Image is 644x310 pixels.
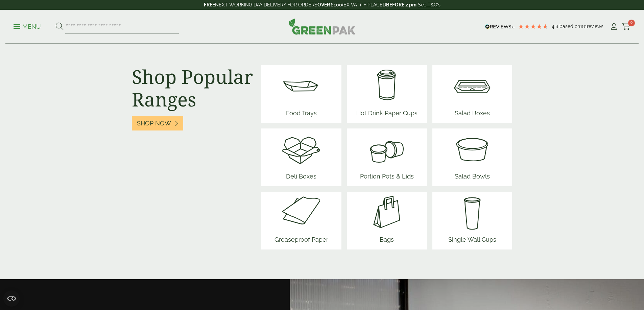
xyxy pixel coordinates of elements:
img: Salad_box.svg [452,65,493,106]
a: Bags [366,192,407,249]
span: 4.8 [552,24,559,29]
span: Based on [559,24,580,29]
a: Deli Boxes [281,128,321,186]
span: Hot Drink Paper Cups [354,106,420,123]
a: Salad Boxes [452,65,493,123]
span: Salad Boxes [452,106,493,123]
span: Portion Pots & Lids [357,169,416,186]
span: Bags [366,232,407,249]
span: reviews [587,24,603,29]
i: Cart [622,23,630,30]
img: HotDrink_paperCup.svg [354,65,420,106]
a: Portion Pots & Lids [357,128,416,186]
span: 0 [628,20,635,26]
span: Deli Boxes [281,169,321,186]
img: PortionPots.svg [357,128,416,169]
strong: FREE [204,2,215,7]
strong: BEFORE 2 pm [386,2,416,7]
img: plain-soda-cup.svg [446,192,499,232]
img: REVIEWS.io [485,24,515,29]
span: Salad Bowls [452,169,493,186]
span: Shop Now [137,120,171,127]
div: 4.78 Stars [518,23,548,29]
img: GreenPak Supplies [289,18,356,34]
span: Single Wall Cups [446,232,499,249]
a: Menu [14,23,41,29]
h2: Shop Popular Ranges [132,65,253,111]
a: Food Trays [281,65,321,123]
img: Deli_box.svg [281,128,321,169]
a: Hot Drink Paper Cups [354,65,420,123]
p: Menu [14,23,41,31]
a: Salad Bowls [452,128,493,186]
a: Greaseproof Paper [272,192,331,249]
a: Single Wall Cups [446,192,499,249]
a: 0 [622,22,630,32]
i: My Account [610,23,618,30]
span: Food Trays [281,106,321,123]
a: See T&C's [418,2,440,7]
button: Open CMP widget [3,290,20,307]
strong: OVER £100 [317,2,342,7]
a: Shop Now [132,116,183,130]
span: Greaseproof Paper [272,232,331,249]
img: Greaseproof_paper.svg [272,192,331,232]
span: 181 [580,24,587,29]
img: SoupNsalad_bowls.svg [452,128,493,169]
img: Food_tray.svg [281,65,321,106]
img: Paper_carriers.svg [366,192,407,232]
